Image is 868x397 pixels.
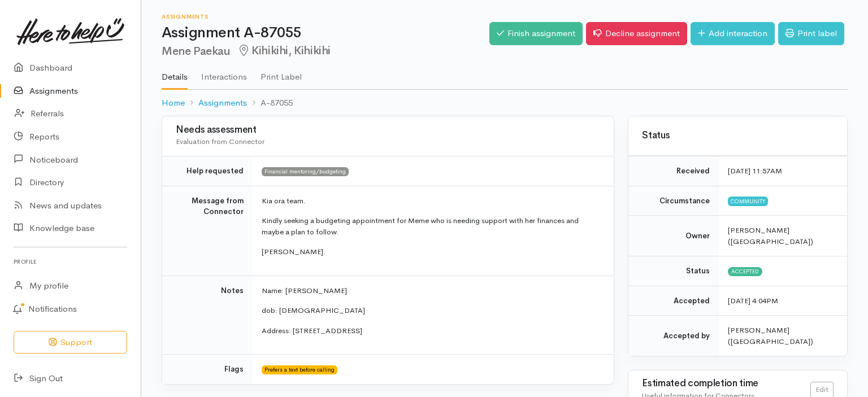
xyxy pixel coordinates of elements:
[237,43,331,58] span: Kihikihi, Kihikihi
[628,256,719,286] td: Status
[162,355,253,384] td: Flags
[642,130,834,141] h3: Status
[14,331,127,354] button: Support
[262,285,600,296] p: Name: [PERSON_NAME]
[262,215,600,237] p: Kindly seeking a budgeting appointment for Meme who is needing support with her finances and mayb...
[201,57,247,89] a: Interactions
[586,22,687,45] a: Decline assignment
[162,45,489,58] h2: Mene Paekau
[162,186,253,276] td: Message from Connector
[628,216,719,256] td: Owner
[176,125,600,136] h3: Needs assessment
[262,305,600,316] p: dob: [DEMOGRAPHIC_DATA]
[247,97,293,110] li: A-87055
[728,225,813,246] span: [PERSON_NAME] ([GEOGRAPHIC_DATA])
[162,276,253,355] td: Notes
[691,22,775,45] a: Add interaction
[261,57,302,89] a: Print Label
[728,296,778,306] time: [DATE] 4:04PM
[14,254,127,269] h6: Profile
[162,90,848,116] nav: breadcrumb
[628,156,719,186] td: Received
[262,246,600,258] p: [PERSON_NAME].
[728,197,768,206] span: Community
[628,286,719,316] td: Accepted
[642,378,810,389] h3: Estimated completion time
[628,316,719,356] td: Accepted by
[262,167,349,176] span: Financial mentoring/budgeting
[162,25,489,41] h1: Assignment A-87055
[162,57,188,90] a: Details
[262,325,600,337] p: Address: [STREET_ADDRESS]
[728,267,762,276] span: Accepted
[628,186,719,216] td: Circumstance
[162,156,253,186] td: Help requested
[489,22,583,45] a: Finish assignment
[728,166,782,176] time: [DATE] 11:57AM
[262,195,600,207] p: Kia ora team.
[162,97,185,110] a: Home
[162,14,489,20] h6: Assignments
[176,137,264,146] span: Evaluation from Connector
[262,365,337,374] span: Prefers a text before calling
[719,316,847,356] td: [PERSON_NAME] ([GEOGRAPHIC_DATA])
[778,22,844,45] a: Print label
[198,97,247,110] a: Assignments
